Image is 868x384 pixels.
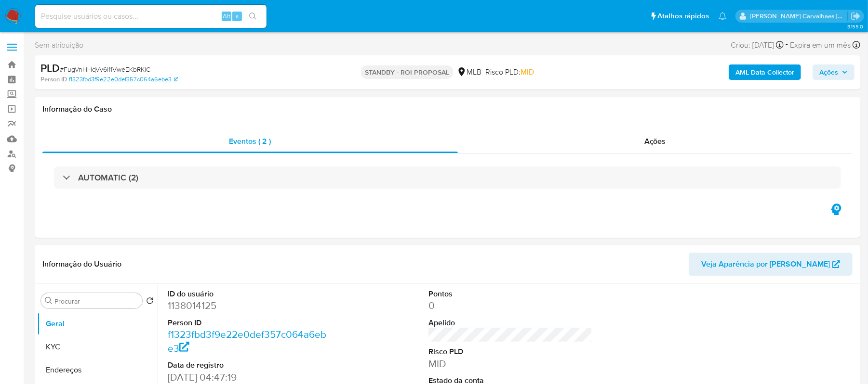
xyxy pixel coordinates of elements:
a: Notificações [719,12,727,20]
span: s [236,12,239,21]
dt: Person ID [168,318,332,328]
span: Atalhos rápidos [657,11,709,21]
b: PLD [40,60,60,76]
button: KYC [37,335,158,358]
p: STANDBY - ROI PROPOSAL [361,65,453,79]
span: Ações [644,136,666,147]
button: Procurar [45,297,53,305]
dt: ID do usuário [168,289,332,299]
span: - [786,38,788,51]
a: f1323fbd3f9e22e0def357c064a6ebe3 [168,327,326,355]
dt: Pontos [428,289,593,299]
span: Risco PLD: [485,67,534,77]
button: Endereços [37,358,158,382]
span: # FugVnHHqVv6i11VweEKbRKlC [60,64,150,74]
input: Procurar [54,297,138,306]
div: MLB [457,67,481,77]
dd: 0 [428,299,593,312]
dt: Apelido [428,318,593,328]
dt: Risco PLD [428,346,593,357]
dd: [DATE] 04:47:19 [168,371,332,384]
span: Sem atribuição [35,40,83,51]
dd: MID [428,357,593,371]
h3: AUTOMATIC (2) [78,172,138,183]
button: AML Data Collector [729,64,801,80]
span: Eventos ( 2 ) [229,136,271,147]
span: Alt [223,12,230,21]
button: Retornar ao pedido padrão [146,297,154,307]
a: Sair [851,11,861,21]
h1: Informação do Usuário [42,259,121,269]
h1: Informação do Caso [42,104,853,114]
p: sara.carvalhaes@mercadopago.com.br [750,12,848,21]
span: Veja Aparência por [PERSON_NAME] [701,253,830,276]
b: AML Data Collector [735,64,794,80]
span: Ações [819,64,838,80]
input: Pesquise usuários ou casos... [35,10,267,23]
button: Ações [813,64,855,80]
dt: Data de registro [168,360,332,371]
dd: 1138014125 [168,299,332,312]
button: Veja Aparência por [PERSON_NAME] [689,253,853,276]
button: search-icon [243,10,263,23]
a: f1323fbd3f9e22e0def357c064a6ebe3 [69,75,178,84]
button: Geral [37,312,158,335]
div: AUTOMATIC (2) [54,166,841,189]
span: MID [521,66,534,77]
b: Person ID [40,75,67,84]
span: Expira em um mês [790,40,851,51]
div: Criou: [DATE] [731,38,784,51]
